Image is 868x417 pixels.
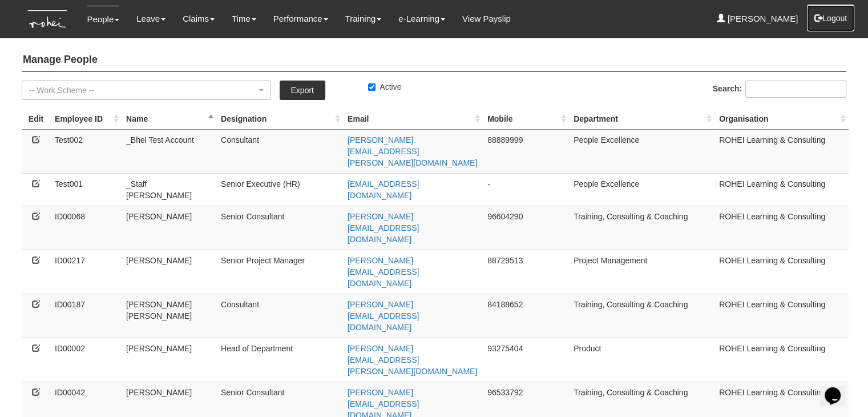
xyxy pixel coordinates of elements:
[216,338,343,382] td: Head of Department
[216,129,343,173] td: Consultant
[483,338,569,382] td: 93275404
[569,294,714,338] td: Training, Consulting & Coaching
[343,109,483,130] th: Email : activate to sort column ascending
[87,6,120,33] a: People
[714,294,849,338] td: ROHEI Learning & Consulting
[717,6,798,32] a: [PERSON_NAME]
[122,173,216,206] td: _Staff [PERSON_NAME]
[368,83,376,91] input: Active
[348,135,477,167] a: [PERSON_NAME][EMAIL_ADDRESS][PERSON_NAME][DOMAIN_NAME]
[216,250,343,294] td: Senior Project Manager
[348,344,477,376] a: [PERSON_NAME][EMAIL_ADDRESS][PERSON_NAME][DOMAIN_NAME]
[714,129,849,173] td: ROHEI Learning & Consulting
[136,6,165,32] a: Leave
[569,250,714,294] td: Project Management
[348,212,419,244] a: [PERSON_NAME][EMAIL_ADDRESS][DOMAIN_NAME]
[183,6,215,32] a: Claims
[483,129,569,173] td: 88889999
[462,6,511,32] a: View Payslip
[22,49,846,72] h4: Manage People
[714,338,849,382] td: ROHEI Learning & Consulting
[122,250,216,294] td: [PERSON_NAME]
[273,6,328,32] a: Performance
[50,250,122,294] td: ID00217
[569,173,714,206] td: People Excellence
[216,173,343,206] td: Senior Executive (HR)
[280,81,325,100] a: Export
[483,206,569,250] td: 96604290
[483,250,569,294] td: 88729513
[22,109,50,130] th: Edit
[216,294,343,338] td: Consultant
[29,85,257,96] div: -- Work Scheme --
[714,206,849,250] td: ROHEI Learning & Consulting
[50,338,122,382] td: ID00002
[714,109,849,130] th: Organisation : activate to sort column ascending
[569,109,714,130] th: Department : activate to sort column ascending
[398,6,445,32] a: e-Learning
[483,173,569,206] td: -
[50,109,122,130] th: Employee ID: activate to sort column ascending
[216,206,343,250] td: Senior Consultant
[50,173,122,206] td: Test001
[714,173,849,206] td: ROHEI Learning & Consulting
[348,256,419,288] a: [PERSON_NAME][EMAIL_ADDRESS][DOMAIN_NAME]
[50,129,122,173] td: Test002
[22,81,271,100] button: -- Work Scheme --
[232,6,256,32] a: Time
[122,294,216,338] td: [PERSON_NAME] [PERSON_NAME]
[745,81,846,98] input: Search:
[348,300,419,332] a: [PERSON_NAME][EMAIL_ADDRESS][DOMAIN_NAME]
[820,371,857,406] iframe: chat widget
[368,81,401,93] label: Active
[569,338,714,382] td: Product
[216,109,343,130] th: Designation : activate to sort column ascending
[483,294,569,338] td: 84188652
[122,109,216,130] th: Name : activate to sort column descending
[569,206,714,250] td: Training, Consulting & Coaching
[348,179,419,200] a: [EMAIL_ADDRESS][DOMAIN_NAME]
[569,129,714,173] td: People Excellence
[122,129,216,173] td: _Bhel Test Account
[713,81,846,98] label: Search:
[483,109,569,130] th: Mobile : activate to sort column ascending
[50,294,122,338] td: ID00187
[122,206,216,250] td: [PERSON_NAME]
[345,6,382,32] a: Training
[714,250,849,294] td: ROHEI Learning & Consulting
[50,206,122,250] td: ID00068
[122,338,216,382] td: [PERSON_NAME]
[806,5,855,32] button: Logout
